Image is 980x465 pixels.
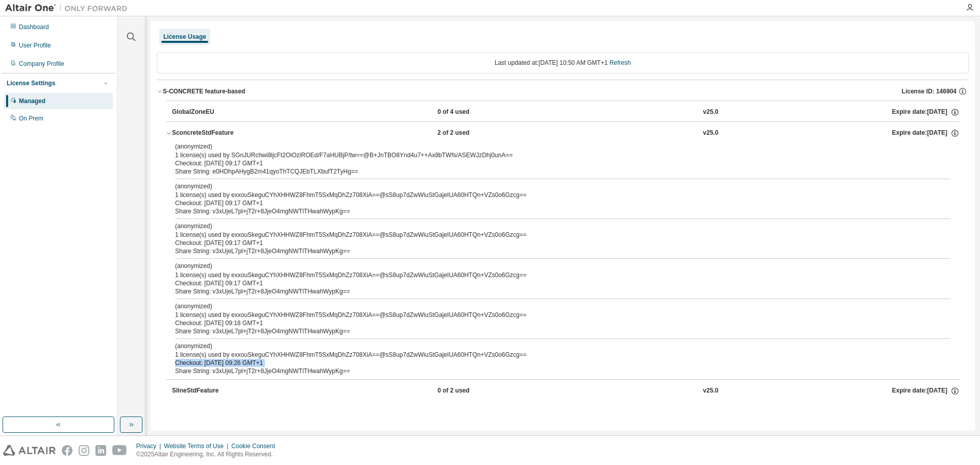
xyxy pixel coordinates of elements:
[164,442,231,450] div: Website Terms of Use
[175,199,926,207] div: Checkout: [DATE] 09:17 GMT+1
[175,142,926,159] div: 1 license(s) used by SGnJURchwi8ljcFt2OiOziROEd/F7aHUBjP/tw==@B+JnTBO8Ynd4u7++Ax8bTWfs/ASEWJzDhj0...
[19,60,64,68] div: Company Profile
[892,108,960,117] div: Expire date: [DATE]
[175,342,926,359] div: 1 license(s) used by exxouSkeguCYhXHHWZ8FhmT5SxMqDhZz708XiA==@sS8up7dZwWiuStGajeIUA60HTQn+VZs0o6G...
[172,386,264,396] div: SlineStdFeature
[175,182,926,199] div: 1 license(s) used by exxouSkeguCYhXHHWZ8FhmT5SxMqDhZz708XiA==@sS8up7dZwWiuStGajeIUA60HTQn+VZs0o6G...
[175,247,926,255] div: Share String: v3xUjeL7pl+jT2r+8JjeO4mgNWTlTHwahWypKg==
[175,142,926,151] p: (anonymized)
[175,287,926,296] div: Share String: v3xUjeL7pl+jT2r+8JjeO4mgNWTlTHwahWypKg==
[175,262,926,271] p: (anonymized)
[175,222,926,231] p: (anonymized)
[175,359,926,367] div: Checkout: [DATE] 09:26 GMT+1
[437,129,529,138] div: 2 of 2 used
[172,380,960,402] button: SlineStdFeature0 of 2 usedv25.0Expire date:[DATE]
[175,342,926,351] p: (anonymized)
[3,445,56,456] img: altair_logo.svg
[231,442,281,450] div: Cookie Consent
[166,122,960,144] button: SconcreteStdFeature2 of 2 usedv25.0Expire date:[DATE]
[19,23,49,31] div: Dashboard
[19,114,43,123] div: On Prem
[19,41,51,50] div: User Profile
[175,207,926,215] div: Share String: v3xUjeL7pl+jT2r+8JjeO4mgNWTlTHwahWypKg==
[172,101,960,124] button: GlobalZoneEU0 of 4 usedv25.0Expire date:[DATE]
[437,108,529,117] div: 0 of 4 used
[175,367,926,375] div: Share String: v3xUjeL7pl+jT2r+8JjeO4mgNWTlTHwahWypKg==
[5,3,133,13] img: Altair One
[62,445,72,456] img: facebook.svg
[163,33,206,41] div: License Usage
[172,108,264,117] div: GlobalZoneEU
[157,52,969,74] div: Last updated at: [DATE] 10:50 AM GMT+1
[163,87,245,95] div: S-CONCRETE feature-based
[703,129,718,138] div: v25.0
[172,129,264,138] div: SconcreteStdFeature
[609,59,631,66] a: Refresh
[892,386,960,396] div: Expire date: [DATE]
[175,262,926,279] div: 1 license(s) used by exxouSkeguCYhXHHWZ8FhmT5SxMqDhZz708XiA==@sS8up7dZwWiuStGajeIUA60HTQn+VZs0o6G...
[175,319,926,327] div: Checkout: [DATE] 09:18 GMT+1
[175,167,926,176] div: Share String: e0HDhpAHygB2m41qyoThTCQJEbTLXbufT2TyHg==
[902,87,957,95] span: License ID: 146904
[175,182,926,191] p: (anonymized)
[136,442,164,450] div: Privacy
[19,97,45,105] div: Managed
[892,129,960,138] div: Expire date: [DATE]
[175,327,926,335] div: Share String: v3xUjeL7pl+jT2r+8JjeO4mgNWTlTHwahWypKg==
[175,302,926,319] div: 1 license(s) used by exxouSkeguCYhXHHWZ8FhmT5SxMqDhZz708XiA==@sS8up7dZwWiuStGajeIUA60HTQn+VZs0o6G...
[703,386,718,396] div: v25.0
[175,279,926,287] div: Checkout: [DATE] 09:17 GMT+1
[703,108,718,117] div: v25.0
[175,159,926,167] div: Checkout: [DATE] 09:17 GMT+1
[175,222,926,239] div: 1 license(s) used by exxouSkeguCYhXHHWZ8FhmT5SxMqDhZz708XiA==@sS8up7dZwWiuStGajeIUA60HTQn+VZs0o6G...
[157,80,969,103] button: S-CONCRETE feature-basedLicense ID: 146904
[95,445,106,456] img: linkedin.svg
[175,239,926,247] div: Checkout: [DATE] 09:17 GMT+1
[112,445,127,456] img: youtube.svg
[7,79,55,87] div: License Settings
[79,445,89,456] img: instagram.svg
[175,302,926,311] p: (anonymized)
[437,386,529,396] div: 0 of 2 used
[136,450,281,459] p: © 2025 Altair Engineering, Inc. All Rights Reserved.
